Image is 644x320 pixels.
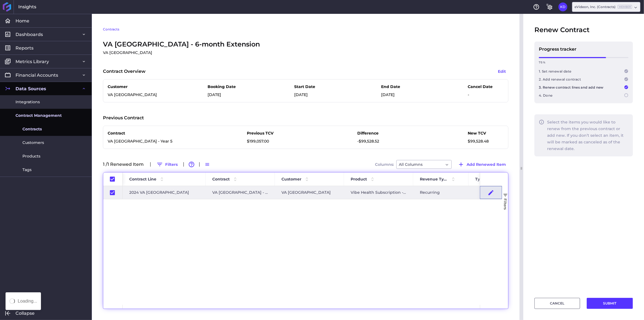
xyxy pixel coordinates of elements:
span: 4. Done [539,93,553,99]
span: Contracts [22,126,42,132]
p: VA [GEOGRAPHIC_DATA] - Year 5 [108,138,172,144]
p: [DATE] [294,92,330,98]
button: CANCEL [534,298,580,309]
span: 3. Renew contract lines and add new [539,85,604,91]
button: Filters [154,160,180,169]
button: General Settings [545,2,554,11]
span: Product [351,177,367,182]
span: Type/Status [475,177,500,182]
span: 1. Set renewal date [539,69,571,75]
span: Revenue Type [420,177,448,182]
p: New TCV [468,130,504,136]
span: Dashboards [15,32,43,37]
span: Integrations [15,99,40,105]
div: Select the items you would like to renew from the previous contract or add new. If you don’t sele... [547,119,629,152]
p: Contract [108,130,172,136]
button: Add Renewed Item [455,160,508,169]
section: Progress tracker [539,46,629,53]
p: VA [GEOGRAPHIC_DATA] [103,49,260,56]
div: 75 % [539,58,629,67]
p: VA [GEOGRAPHIC_DATA] [108,92,157,98]
p: Difference [357,130,393,136]
span: 2. Add renewal contract [539,77,581,83]
p: End Date [381,84,417,90]
button: Help [532,2,541,11]
p: Customer [108,84,157,90]
p: [DATE] [208,92,244,98]
span: Vibe Health Subscription - Recurring [351,186,407,199]
div: Loading... [18,299,37,303]
span: All Columns [399,161,423,168]
span: Renew Contract [534,25,589,35]
div: Press SPACE to deselect this row. [480,186,502,199]
button: SUBMIT [587,298,633,309]
div: Dropdown select [396,160,452,169]
span: Products [22,153,40,159]
p: Previous TCV [247,130,283,136]
div: VA [GEOGRAPHIC_DATA] - 6-month Extension [206,186,275,199]
span: Customers [22,140,44,146]
p: Previous Contract [103,115,144,121]
span: VA [GEOGRAPHIC_DATA] - 6-month Extension [103,39,260,56]
span: Add Renewed Item [467,161,506,167]
span: VA [GEOGRAPHIC_DATA] [281,186,331,199]
div: Recurring [413,186,469,199]
a: Contracts [103,27,119,32]
div: 1 / 1 Renewed Item [103,162,147,167]
p: $199,057.00 [247,138,283,144]
p: Cancel Date [468,84,504,90]
p: -$99,528.52 [357,138,393,144]
div: Press SPACE to deselect this row. [103,186,123,199]
span: Columns: [375,162,394,166]
p: Contract Overview [103,68,146,75]
div: 2024 VA [GEOGRAPHIC_DATA] [123,186,206,199]
span: Tags [22,167,32,173]
span: Data Sources [15,86,46,92]
span: Contract Line [129,177,156,182]
p: $99,528.48 [468,138,504,144]
span: Home [15,18,29,24]
span: Reports [15,45,33,51]
span: Filters [503,198,508,210]
span: Financial Accounts [15,72,58,78]
span: Contract Management [15,113,62,118]
span: Customer [281,177,301,182]
p: Start Date [294,84,330,90]
div: eVideon, Inc. (Contracts) [575,4,632,9]
span: Contract [212,177,230,182]
div: Dropdown select [572,2,640,12]
p: [DATE] [381,92,417,98]
button: Edit [495,67,508,76]
ins: Member [618,5,632,9]
button: User Menu [558,2,567,11]
p: - [468,92,504,98]
p: Booking Date [208,84,244,90]
span: Metrics Library [15,59,49,64]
